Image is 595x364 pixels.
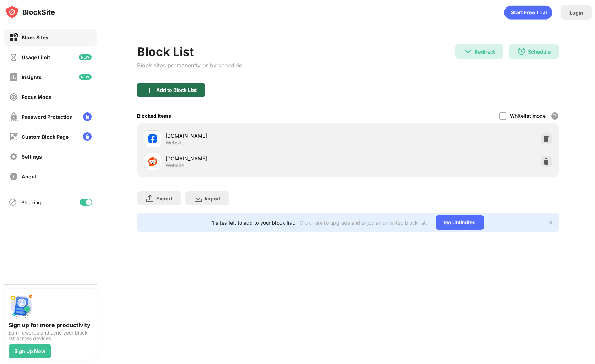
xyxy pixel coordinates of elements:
[22,94,51,100] div: Focus Mode
[22,34,48,40] div: Block Sites
[9,172,18,181] img: about-off.svg
[165,155,348,162] div: [DOMAIN_NAME]
[9,293,34,319] img: push-signup.svg
[22,54,50,60] div: Usage Limit
[165,132,348,139] div: [DOMAIN_NAME]
[79,54,92,60] img: new-icon.svg
[436,215,484,230] div: Go Unlimited
[5,5,55,19] img: logo-blocksite.svg
[137,44,242,59] div: Block List
[22,114,73,120] div: Password Protection
[83,132,92,141] img: lock-menu.svg
[137,113,171,119] div: Blocked Items
[9,73,18,82] img: insights-off.svg
[9,132,18,141] img: customize-block-page-off.svg
[137,62,242,69] div: Block sites permanently or by schedule
[165,139,184,146] div: Website
[14,348,45,354] div: Sign Up Now
[204,195,221,202] div: Import
[22,134,69,140] div: Custom Block Page
[22,173,37,180] div: About
[21,199,41,205] div: Blocking
[9,112,18,121] img: password-protection-off.svg
[9,330,92,341] div: Earn rewards and sync your block list across devices
[300,220,427,226] div: Click here to upgrade and enjoy an unlimited block list.
[475,49,495,55] div: Redirect
[79,74,92,80] img: new-icon.svg
[9,152,18,161] img: settings-off.svg
[504,5,552,20] div: animation
[548,220,553,225] img: x-button.svg
[510,113,546,119] div: Whitelist mode
[156,87,197,93] div: Add to Block List
[148,134,157,143] img: favicons
[156,195,173,202] div: Export
[528,49,551,55] div: Schedule
[9,198,17,206] img: blocking-icon.svg
[9,321,92,329] div: Sign up for more productivity
[569,10,583,16] div: Login
[83,112,92,121] img: lock-menu.svg
[9,33,18,42] img: block-on.svg
[22,154,42,160] div: Settings
[9,53,18,62] img: time-usage-off.svg
[9,93,18,101] img: focus-off.svg
[148,157,157,166] img: favicons
[22,74,42,80] div: Insights
[212,220,295,226] div: 1 sites left to add to your block list.
[165,162,184,169] div: Website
